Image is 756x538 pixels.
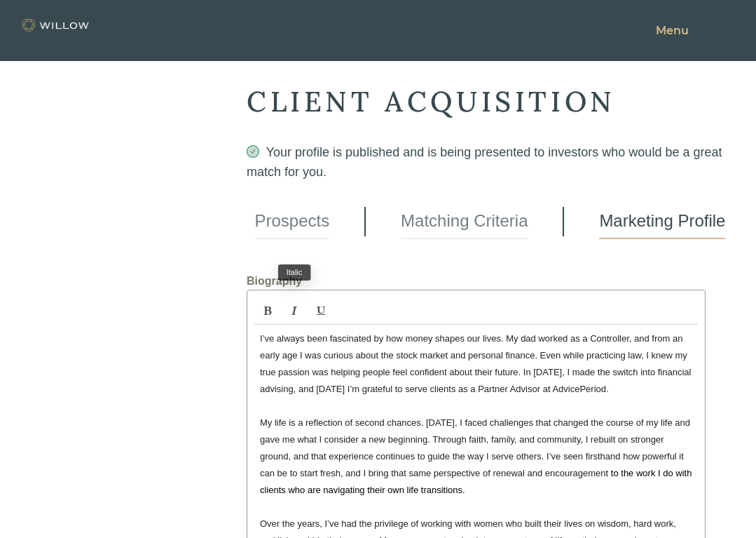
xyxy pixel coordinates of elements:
[278,264,311,281] div: Italic
[599,204,725,239] a: Marketing Profile
[255,299,280,323] span: Bold
[656,22,689,39] div: Menu
[255,204,330,239] a: Prospects
[260,417,692,495] span: My life is a reflection of second chances. [DATE], I faced challenges that changed the course of ...
[282,299,307,323] span: Italic
[401,204,528,239] a: Matching Criteria
[308,299,334,323] span: Underline
[247,273,734,290] div: Biography
[21,18,91,32] img: Willow
[247,83,734,120] div: CLIENT ACQUISITION
[260,333,691,394] span: I’ve always been fascinated by how money shapes our lives. My dad worked as a Controller, and fro...
[247,145,259,158] span: check-circle
[247,142,734,182] div: Your profile is published and is being presented to investors who would be a great match for you.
